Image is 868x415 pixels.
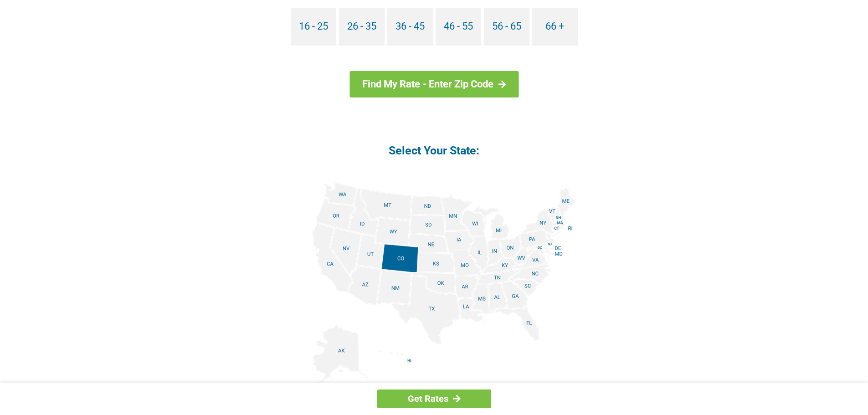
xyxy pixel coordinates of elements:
[532,8,578,46] a: 66 +
[377,389,491,408] a: Get Rates
[339,8,385,46] a: 26 - 35
[292,182,576,387] img: states
[216,143,653,158] h4: Select Your State:
[436,8,481,46] a: 46 - 55
[484,8,529,46] a: 56 - 65
[291,8,336,46] a: 16 - 25
[349,71,519,97] a: Find My Rate - Enter Zip Code
[387,8,433,46] a: 36 - 45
